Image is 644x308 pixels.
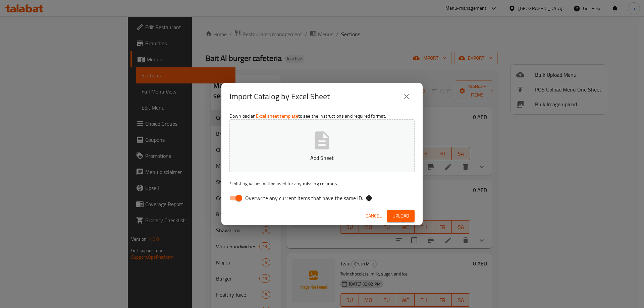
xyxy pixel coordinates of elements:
svg: If the overwrite option isn't selected, then the items that match an existing ID will be ignored ... [366,195,372,201]
button: close [398,88,415,105]
div: Download an to see the instructions and required format. [221,110,423,207]
span: Cancel [366,212,382,220]
span: Overwrite any current items that have the same ID. [245,194,363,202]
button: Cancel [363,210,384,222]
h2: Import Catalog by Excel Sheet [229,91,330,102]
a: Excel sheet template [256,112,298,120]
button: Upload [387,210,415,222]
span: Upload [392,212,409,220]
p: Existing values will be used for any missing columns. [229,180,415,187]
p: Add Sheet [240,154,404,162]
button: Add Sheet [229,119,415,172]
